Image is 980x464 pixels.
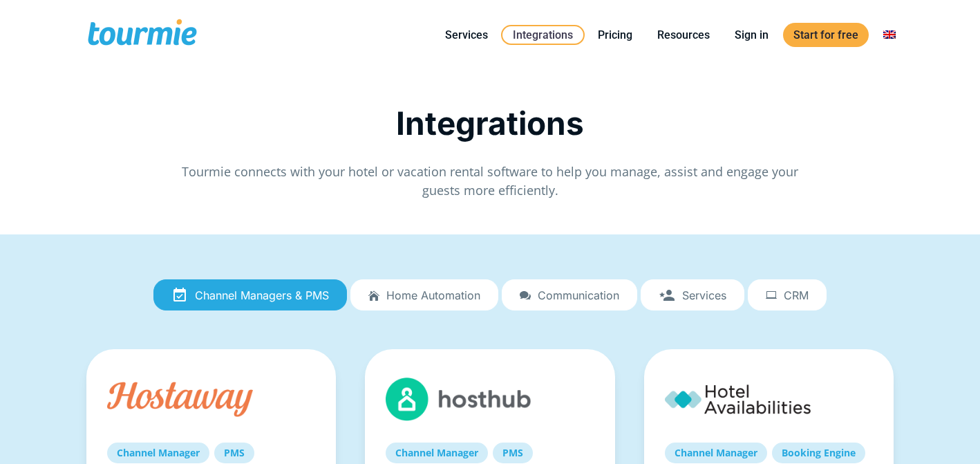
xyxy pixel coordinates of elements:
[493,443,533,463] a: PMS
[772,443,865,463] a: Booking Engine
[587,26,643,44] a: Pricing
[396,104,584,142] span: Integrations
[435,26,498,44] a: Services
[647,26,720,44] a: Resources
[724,26,779,44] a: Sign in
[682,289,726,301] span: Services
[538,289,619,301] span: Communication
[501,25,585,45] a: Integrations
[182,163,798,198] span: Tourmie connects with your hotel or vacation rental software to help you manage, assist and engag...
[386,443,488,463] a: Channel Manager
[107,443,209,463] a: Channel Manager
[784,289,809,301] span: CRM
[665,443,767,463] a: Channel Manager
[873,26,906,44] a: Switch to
[783,23,869,47] a: Start for free
[214,443,254,463] a: PMS
[195,289,329,301] span: Channel Managers & PMS
[386,289,480,301] span: Home automation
